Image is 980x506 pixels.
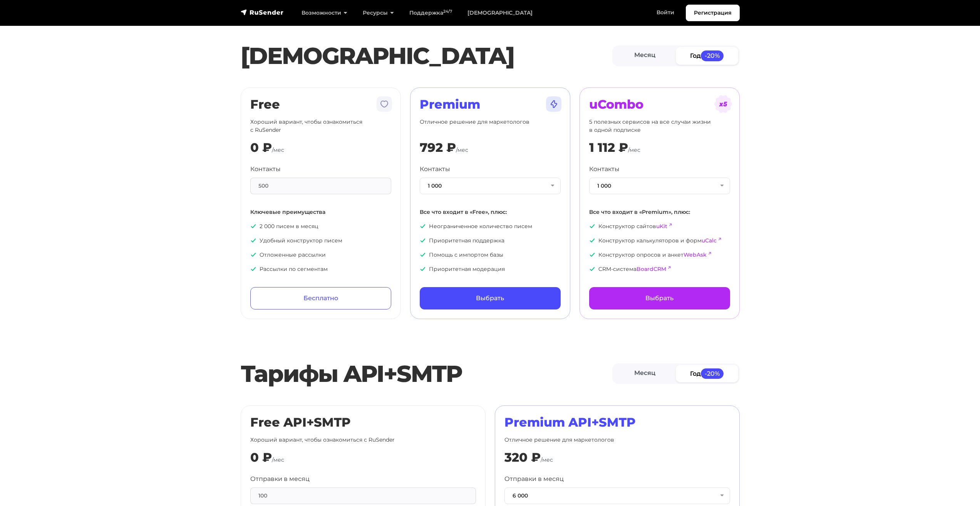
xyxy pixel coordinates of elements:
p: 5 полезных сервисов на все случаи жизни в одной подписке [589,118,730,134]
h2: Free [250,97,391,112]
a: Месяц [614,365,676,382]
a: Месяц [614,47,676,64]
p: Конструктор опросов и анкет [589,251,730,259]
a: WebAsk [683,251,707,258]
a: Бесплатно [250,287,391,309]
span: /мес [541,456,553,463]
sup: 24/7 [443,9,452,14]
span: /мес [272,456,284,463]
a: Регистрация [686,5,740,21]
p: Рассылки по сегментам [250,265,391,273]
div: 1 112 ₽ [589,140,628,155]
a: [DEMOGRAPHIC_DATA] [460,5,540,21]
label: Отправки в месяц [250,474,310,484]
img: icon-ok.svg [589,223,595,229]
p: Отличное решение для маркетологов [420,118,561,134]
label: Отправки в месяц [504,474,564,484]
a: Выбрать [589,287,730,309]
p: CRM-система [589,265,730,273]
p: Приоритетная поддержка [420,237,561,245]
span: -20% [701,50,724,61]
a: Выбрать [420,287,561,309]
button: 1 000 [420,178,561,194]
p: Ключевые преимущества [250,208,391,216]
img: icon-ok.svg [250,266,256,272]
a: Войти [649,5,682,20]
span: -20% [701,368,724,379]
img: icon-ok.svg [420,266,426,272]
span: /мес [456,146,468,153]
a: Год [676,365,738,382]
label: Контакты [420,165,450,174]
a: Год [676,47,738,64]
p: Отличное решение для маркетологов [504,436,730,444]
button: 1 000 [589,178,730,194]
p: 2 000 писем в месяц [250,222,391,230]
h2: Free API+SMTP [250,415,476,430]
span: /мес [628,146,640,153]
h2: Premium [420,97,561,112]
img: tarif-ucombo.svg [714,95,732,113]
img: icon-ok.svg [589,252,595,258]
img: icon-ok.svg [250,237,256,244]
h1: [DEMOGRAPHIC_DATA] [241,42,612,70]
img: icon-ok.svg [250,252,256,258]
label: Контакты [589,165,620,174]
p: Удобный конструктор писем [250,237,391,245]
img: icon-ok.svg [420,237,426,244]
h2: Тарифы API+SMTP [241,360,612,388]
a: uKit [656,223,667,230]
img: icon-ok.svg [589,266,595,272]
label: Контакты [250,165,281,174]
span: /мес [272,146,284,153]
img: tarif-premium.svg [544,95,563,113]
div: 0 ₽ [250,450,272,465]
img: icon-ok.svg [589,237,595,244]
img: RuSender [241,8,284,16]
a: uCalc [702,237,717,244]
h2: uCombo [589,97,730,112]
a: Возможности [294,5,355,21]
button: 6 000 [504,488,730,504]
a: BoardCRM [637,266,666,272]
p: Конструктор калькуляторов и форм [589,237,730,245]
img: icon-ok.svg [250,223,256,229]
p: Все что входит в «Free», плюс: [420,208,561,216]
img: icon-ok.svg [420,252,426,258]
img: icon-ok.svg [420,223,426,229]
p: Хороший вариант, чтобы ознакомиться с RuSender [250,436,476,444]
p: Отложенные рассылки [250,251,391,259]
p: Конструктор сайтов [589,222,730,230]
img: tarif-free.svg [375,95,394,113]
p: Приоритетная модерация [420,265,561,273]
p: Хороший вариант, чтобы ознакомиться с RuSender [250,118,391,134]
div: 792 ₽ [420,140,456,155]
p: Помощь с импортом базы [420,251,561,259]
a: Ресурсы [355,5,402,21]
h2: Premium API+SMTP [504,415,730,430]
p: Неограниченное количество писем [420,222,561,230]
p: Все что входит в «Premium», плюс: [589,208,730,216]
div: 0 ₽ [250,140,272,155]
div: 320 ₽ [504,450,541,465]
a: Поддержка24/7 [402,5,460,21]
